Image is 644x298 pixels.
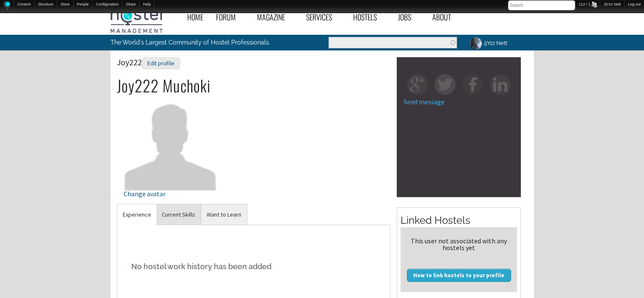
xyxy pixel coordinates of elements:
a: Magazine [251,8,300,27]
img: in-square.png [490,74,511,95]
a: Edit profile [142,57,180,67]
div: This user not associated with any hostels yet [404,237,514,251]
h2: Joy222 Muchoki [117,77,391,95]
a: Experience [117,204,157,225]
h2: Linked Hostels [401,213,517,228]
input: Enter the terms you wish to search for. [329,37,457,48]
div: Change avatar [124,190,217,197]
a: Want to Learn [201,204,247,225]
a: Change avatar [124,138,217,197]
a: How to link hostels to your profile [407,269,511,281]
div: Edit profile [142,57,180,70]
a: Home [181,8,210,27]
p: The World's Largest Community of Hostel Professionals. [111,35,287,50]
a: Send message [404,97,445,106]
a: JjYzz Nett [463,35,512,51]
a: Services [300,8,347,27]
img: JjYzz Nett's picture [468,36,483,51]
input: Search [508,0,575,10]
a: Hostels [347,8,392,27]
img: Home [3,0,10,10]
img: fb-square.png [462,74,483,95]
a: Forum [210,8,251,27]
a: Current Skills [156,204,201,225]
span: Joy222 [117,57,180,67]
img: Hostel Management Home [111,8,163,33]
img: gp-square.png [407,74,428,95]
img: Joy222's picture [124,96,217,190]
img: tw-square.png [434,74,455,95]
h5: No hostel work history has been added [124,253,384,279]
a: About [426,8,466,27]
a: Jobs [392,8,426,27]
